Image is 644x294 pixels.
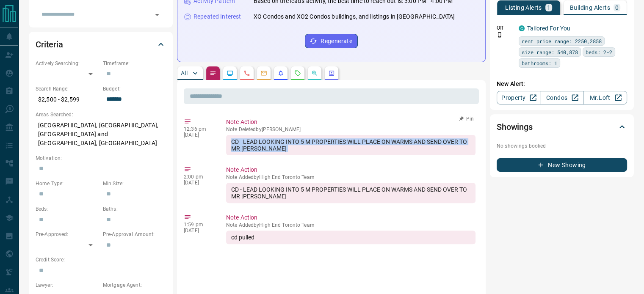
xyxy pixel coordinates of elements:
[497,32,503,38] svg: Push Notification Only
[586,48,612,56] span: beds: 2-2
[522,48,578,56] span: size range: 540,878
[184,222,213,228] p: 1:59 pm
[328,70,335,77] svg: Agent Actions
[36,281,99,289] p: Lawyer:
[227,70,233,77] svg: Lead Browsing Activity
[311,70,318,77] svg: Opportunities
[505,5,542,11] p: Listing Alerts
[193,12,241,21] p: Repeated Interest
[243,70,250,77] svg: Calls
[226,165,475,174] p: Note Action
[497,91,540,104] a: Property
[226,222,475,228] p: Note Added by High End Toronto Team
[570,5,610,11] p: Building Alerts
[540,91,583,104] a: Condos
[226,174,475,180] p: Note Added by High End Toronto Team
[103,180,166,187] p: Min Size:
[36,154,166,162] p: Motivation:
[226,126,475,132] p: Note Deleted by [PERSON_NAME]
[260,70,267,77] svg: Emails
[36,231,99,238] p: Pre-Approved:
[497,120,533,134] h2: Showings
[36,111,166,118] p: Areas Searched:
[184,132,213,138] p: [DATE]
[36,34,166,55] div: Criteria
[36,180,99,187] p: Home Type:
[497,158,627,172] button: New Showing
[497,80,627,88] p: New Alert:
[103,231,166,238] p: Pre-Approval Amount:
[294,70,301,77] svg: Requests
[226,118,475,126] p: Note Action
[254,12,455,21] p: XO Condos and XO2 Condos buildings, and listings in [GEOGRAPHIC_DATA]
[226,183,475,203] div: CD - LEAD LOOKING INTO 5 M PROPERTIES WILL PLACE ON WARMS AND SEND OVER TO MR [PERSON_NAME]
[226,213,475,222] p: Note Action
[226,231,475,244] div: cd pulled
[36,118,166,150] p: [GEOGRAPHIC_DATA], [GEOGRAPHIC_DATA], [GEOGRAPHIC_DATA] and [GEOGRAPHIC_DATA], [GEOGRAPHIC_DATA]
[522,59,557,67] span: bathrooms: 1
[527,25,570,32] a: Tailored For You
[615,5,619,11] p: 0
[36,256,166,264] p: Credit Score:
[583,91,627,104] a: Mr.Loft
[210,70,216,77] svg: Notes
[151,9,163,21] button: Open
[497,24,514,32] p: Off
[103,205,166,213] p: Baths:
[497,142,627,150] p: No showings booked
[103,281,166,289] p: Mortgage Agent:
[226,135,475,155] div: CD - LEAD LOOKING INTO 5 M PROPERTIES WILL PLACE ON WARMS AND SEND OVER TO MR [PERSON_NAME]
[305,34,358,48] button: Regenerate
[181,70,188,76] p: All
[519,25,525,31] div: condos.ca
[36,93,99,107] p: $2,500 - $2,599
[103,85,166,93] p: Budget:
[547,5,550,11] p: 1
[36,205,99,213] p: Beds:
[184,180,213,186] p: [DATE]
[36,38,63,51] h2: Criteria
[36,60,99,67] p: Actively Searching:
[522,37,602,45] span: rent price range: 2250,2858
[497,117,627,137] div: Showings
[184,174,213,180] p: 2:00 pm
[184,126,213,132] p: 12:36 pm
[454,115,479,123] button: Pin
[184,228,213,234] p: [DATE]
[277,70,284,77] svg: Listing Alerts
[36,85,99,93] p: Search Range:
[103,60,166,67] p: Timeframe:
